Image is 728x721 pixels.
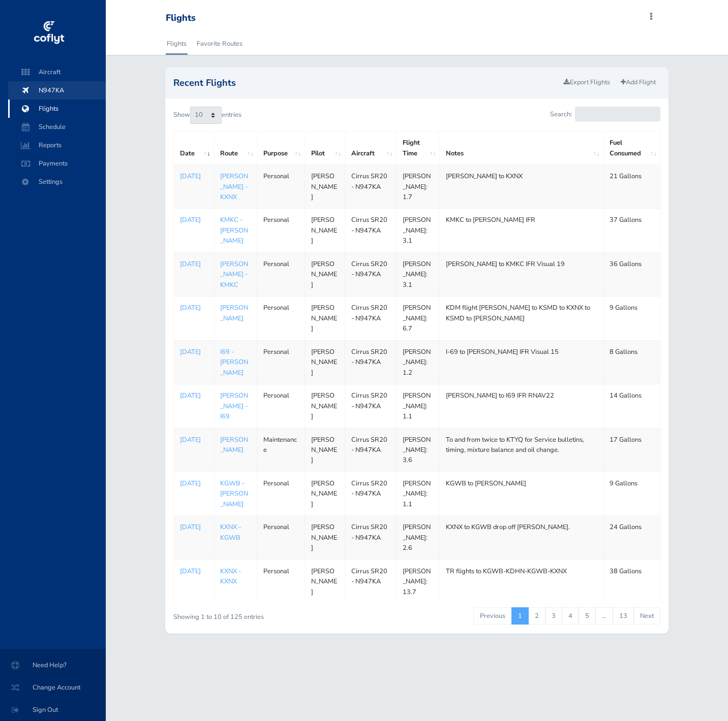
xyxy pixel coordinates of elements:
[220,347,248,377] a: I69 - [PERSON_NAME]
[440,428,603,472] td: To and from twice to KTYQ for Service bulletins, timing, mixture balance and oil change.
[603,560,660,603] td: 38 Gallons
[397,384,440,428] td: [PERSON_NAME]: 1.1
[559,75,615,90] a: Export Flights
[397,165,440,209] td: [PERSON_NAME]: 1.7
[440,252,603,296] td: [PERSON_NAME] to KMKC IFR Visual 19
[12,678,94,697] span: Change Account
[190,107,222,124] select: Showentries
[220,259,248,289] a: [PERSON_NAME] - KMKC
[180,478,207,488] a: [DATE]
[440,384,603,428] td: [PERSON_NAME] to I69 IFR RNAV22
[603,340,660,384] td: 8 Gallons
[18,173,96,191] span: Settings
[220,215,248,245] a: KMKC - [PERSON_NAME]
[440,560,603,603] td: TR flights to KGWB-KDHN-KGWB-KXNX
[511,607,529,625] a: 1
[257,165,305,209] td: Personal
[18,136,96,154] span: Reports
[440,340,603,384] td: I-69 to [PERSON_NAME] IFR Visual 15
[305,560,345,603] td: [PERSON_NAME]
[257,209,305,252] td: Personal
[173,78,559,87] h2: Recent Flights
[12,701,94,719] span: Sign Out
[345,384,397,428] td: Cirrus SR20 - N947KA
[579,607,596,625] a: 5
[180,522,207,532] a: [DATE]
[257,252,305,296] td: Personal
[220,172,248,202] a: [PERSON_NAME] - KXNX
[305,132,345,165] th: Pilot: activate to sort column ascending
[616,75,660,90] a: Add Flight
[397,472,440,515] td: [PERSON_NAME]: 1.1
[173,606,369,622] div: Showing 1 to 10 of 125 entries
[397,209,440,252] td: [PERSON_NAME]: 3.1
[214,132,257,165] th: Route: activate to sort column ascending
[440,209,603,252] td: KMKC to [PERSON_NAME] IFR
[345,165,397,209] td: Cirrus SR20 - N947KA
[440,472,603,515] td: KGWB to [PERSON_NAME]
[345,297,397,340] td: Cirrus SR20 - N947KA
[305,516,345,560] td: [PERSON_NAME]
[305,252,345,296] td: [PERSON_NAME]
[305,165,345,209] td: [PERSON_NAME]
[18,63,96,81] span: Aircraft
[603,516,660,560] td: 24 Gallons
[220,479,248,509] a: KGWB - [PERSON_NAME]
[305,472,345,515] td: [PERSON_NAME]
[603,472,660,515] td: 9 Gallons
[397,252,440,296] td: [PERSON_NAME]: 3.1
[397,516,440,560] td: [PERSON_NAME]: 2.6
[440,132,603,165] th: Notes: activate to sort column ascending
[397,132,440,165] th: Flight Time: activate to sort column ascending
[545,607,562,625] a: 3
[257,132,305,165] th: Purpose: activate to sort column ascending
[440,165,603,209] td: [PERSON_NAME] to KXNX
[180,566,207,576] a: [DATE]
[613,607,634,625] a: 13
[257,428,305,472] td: Maintenance
[550,107,660,121] label: Search:
[196,32,244,55] a: Favorite Routes
[345,340,397,384] td: Cirrus SR20 - N947KA
[180,435,207,445] a: [DATE]
[345,132,397,165] th: Aircraft: activate to sort column ascending
[220,391,248,421] a: [PERSON_NAME] - I69
[603,252,660,296] td: 36 Gallons
[220,435,248,454] a: [PERSON_NAME]
[305,209,345,252] td: [PERSON_NAME]
[397,428,440,472] td: [PERSON_NAME]: 3.6
[180,215,207,225] a: [DATE]
[257,340,305,384] td: Personal
[397,560,440,603] td: [PERSON_NAME]: 13.7
[305,297,345,340] td: [PERSON_NAME]
[257,472,305,515] td: Personal
[180,303,207,313] a: [DATE]
[180,347,207,357] a: [DATE]
[345,428,397,472] td: Cirrus SR20 - N947KA
[174,132,214,165] th: Date: activate to sort column ascending
[257,560,305,603] td: Personal
[173,107,241,124] label: Show entries
[220,522,241,542] a: KXNX - KGWB
[257,516,305,560] td: Personal
[220,303,248,322] a: [PERSON_NAME]
[440,297,603,340] td: KDM flight [PERSON_NAME] to KSMD to KXNX to KSMD to [PERSON_NAME]
[180,171,207,181] a: [DATE]
[575,107,660,121] input: Search:
[180,390,207,401] a: [DATE]
[166,32,188,55] a: Flights
[397,297,440,340] td: [PERSON_NAME]: 6.7
[220,567,241,586] a: KXNX - KXNX
[18,154,96,173] span: Payments
[180,259,207,269] a: [DATE]
[633,607,660,625] a: Next
[32,18,66,48] img: coflyt logo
